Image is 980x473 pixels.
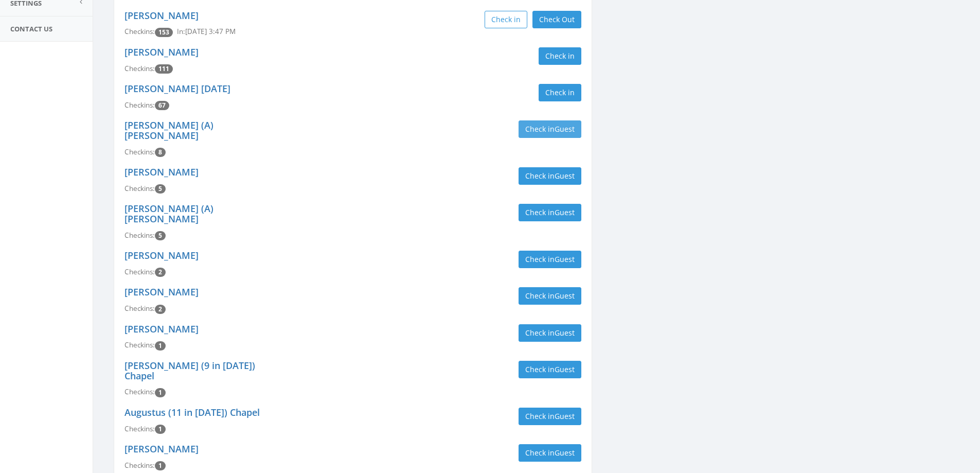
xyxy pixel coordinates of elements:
[555,364,575,374] span: Guest
[519,204,581,221] button: Check inGuest
[519,120,581,138] button: Check inGuest
[124,119,213,142] a: [PERSON_NAME] (A) [PERSON_NAME]
[532,11,581,28] button: Check Out
[124,359,255,382] a: [PERSON_NAME] (9 in [DATE]) Chapel
[155,461,166,470] span: Checkin count
[155,101,169,110] span: Checkin count
[519,361,581,378] button: Check inGuest
[555,291,575,301] span: Guest
[124,82,230,95] a: [PERSON_NAME] [DATE]
[124,46,199,58] a: [PERSON_NAME]
[485,11,527,28] button: Check in
[155,231,166,240] span: Checkin count
[155,268,166,277] span: Checkin count
[555,448,575,458] span: Guest
[519,251,581,268] button: Check inGuest
[155,341,166,351] span: Checkin count
[124,304,155,313] span: Checkins:
[124,443,199,455] a: [PERSON_NAME]
[177,27,236,36] span: In: [DATE] 3:47 PM
[519,167,581,185] button: Check inGuest
[155,305,166,314] span: Checkin count
[124,147,155,156] span: Checkins:
[519,287,581,305] button: Check inGuest
[155,388,166,397] span: Checkin count
[124,9,199,22] a: [PERSON_NAME]
[155,28,173,37] span: Checkin count
[124,202,213,225] a: [PERSON_NAME] (A) [PERSON_NAME]
[555,411,575,421] span: Guest
[124,340,155,349] span: Checkins:
[124,166,199,178] a: [PERSON_NAME]
[124,406,260,418] a: Augustus (11 in [DATE]) Chapel
[155,184,166,194] span: Checkin count
[155,64,173,74] span: Checkin count
[155,425,166,434] span: Checkin count
[555,328,575,338] span: Guest
[539,84,581,101] button: Check in
[519,324,581,342] button: Check inGuest
[555,207,575,217] span: Guest
[519,444,581,462] button: Check inGuest
[155,148,166,157] span: Checkin count
[555,254,575,264] span: Guest
[124,184,155,193] span: Checkins:
[124,267,155,276] span: Checkins:
[555,171,575,181] span: Guest
[124,286,199,298] a: [PERSON_NAME]
[124,249,199,261] a: [PERSON_NAME]
[539,47,581,65] button: Check in
[519,408,581,425] button: Check inGuest
[124,387,155,396] span: Checkins:
[124,100,155,110] span: Checkins:
[10,24,52,33] span: Contact Us
[555,124,575,134] span: Guest
[124,64,155,73] span: Checkins:
[124,461,155,470] span: Checkins:
[124,27,155,36] span: Checkins:
[124,231,155,240] span: Checkins:
[124,323,199,335] a: [PERSON_NAME]
[124,424,155,433] span: Checkins:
